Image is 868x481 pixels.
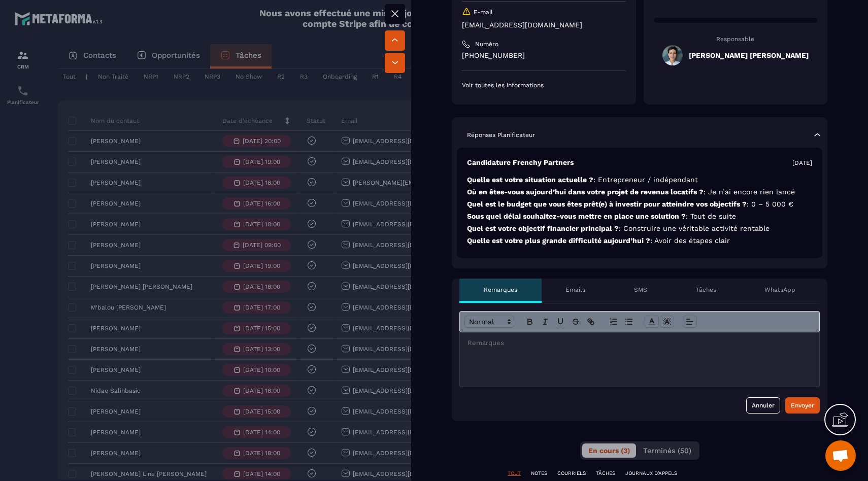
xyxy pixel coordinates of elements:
button: Envoyer [785,397,820,414]
p: Où en êtes-vous aujourd’hui dans votre projet de revenus locatifs ? [467,187,812,197]
p: E-mail [474,8,493,16]
span: En cours (3) [588,446,630,455]
h5: [PERSON_NAME] [PERSON_NAME] [689,51,809,59]
span: : Entrepreneur / indépendant [593,176,698,184]
p: [DATE] [792,159,812,167]
span: : Construire une véritable activité rentable [619,224,770,232]
p: Numéro [475,40,498,48]
button: Annuler [746,397,780,414]
p: Emails [565,286,585,294]
p: Sous quel délai souhaitez-vous mettre en place une solution ? [467,212,812,221]
button: En cours (3) [582,443,636,458]
p: [EMAIL_ADDRESS][DOMAIN_NAME] [462,20,626,30]
p: WhatsApp [764,286,795,294]
p: Responsable [654,36,818,43]
button: Terminés (50) [637,443,697,458]
div: Envoyer [791,400,814,410]
p: TOUT [508,470,521,477]
span: : Tout de suite [686,212,736,220]
p: Quelle est votre plus grande difficulté aujourd’hui ? [467,236,812,246]
p: Réponses Planificateur [467,131,535,139]
p: Tâches [696,286,716,294]
p: Remarques [484,286,517,294]
p: NOTES [531,470,547,477]
span: Terminés (50) [643,446,691,455]
p: [PHONE_NUMBER] [462,51,626,60]
p: JOURNAUX D'APPELS [625,470,677,477]
p: Candidature Frenchy Partners [467,158,574,167]
div: Ouvrir le chat [825,440,856,471]
p: Quelle est votre situation actuelle ? [467,175,812,185]
p: COURRIELS [557,470,586,477]
p: Quel est votre objectif financier principal ? [467,224,812,233]
p: SMS [634,286,647,294]
p: Voir toutes les informations [462,81,626,89]
p: TÂCHES [596,470,615,477]
span: : 0 – 5 000 € [747,200,793,208]
p: Quel est le budget que vous êtes prêt(e) à investir pour atteindre vos objectifs ? [467,199,812,209]
span: : Je n’ai encore rien lancé [704,188,795,196]
span: : Avoir des étapes clair [650,236,730,245]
